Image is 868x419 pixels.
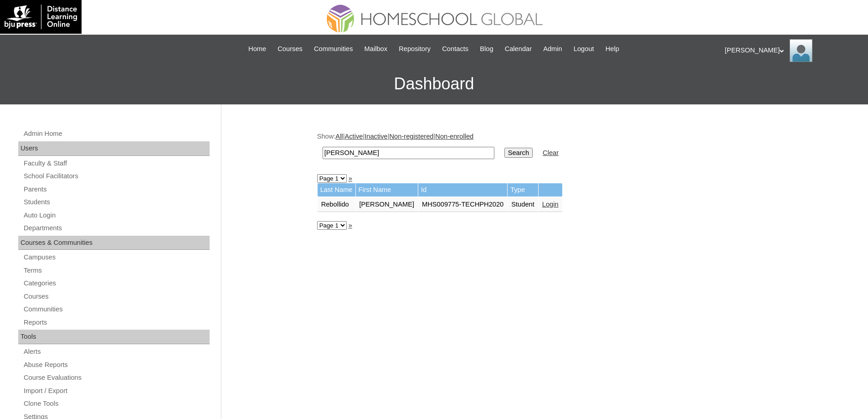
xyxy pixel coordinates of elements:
[505,44,532,54] span: Calendar
[23,359,210,371] a: Abuse Reports
[569,44,599,54] a: Logout
[5,5,77,29] img: logo-white.png
[323,147,494,159] input: Search
[23,128,210,140] a: Admin Home
[790,39,812,62] img: Ariane Ebuen
[23,222,210,234] a: Departments
[18,330,210,344] div: Tools
[23,184,210,195] a: Parents
[317,132,768,164] div: Show: | | | |
[399,44,431,54] span: Repository
[23,197,210,208] a: Students
[314,44,353,54] span: Communities
[508,197,538,212] td: Student
[335,133,343,140] a: All
[277,44,303,54] span: Courses
[500,44,536,54] a: Calendar
[23,171,210,182] a: School Facilitators
[23,158,210,169] a: Faculty & Staff
[23,252,210,263] a: Campuses
[508,183,538,197] td: Type
[23,317,210,328] a: Reports
[23,398,210,409] a: Clone Tools
[244,44,271,54] a: Home
[539,44,567,54] a: Admin
[365,44,388,54] span: Mailbox
[23,372,210,383] a: Course Evaluations
[601,44,624,54] a: Help
[480,44,493,54] span: Blog
[435,133,473,140] a: Non-enrolled
[18,141,210,156] div: Users
[475,44,498,54] a: Blog
[504,148,533,158] input: Search
[23,265,210,276] a: Terms
[356,197,418,212] td: [PERSON_NAME]
[248,44,266,54] span: Home
[349,175,352,182] a: »
[318,183,355,197] td: Last Name
[543,44,562,54] span: Admin
[23,385,210,397] a: Import / Export
[318,197,355,212] td: Rebollido
[394,44,435,54] a: Repository
[349,222,352,229] a: »
[23,210,210,221] a: Auto Login
[543,149,559,156] a: Clear
[23,304,210,315] a: Communities
[360,44,392,54] a: Mailbox
[390,133,434,140] a: Non-registered
[606,44,619,54] span: Help
[23,346,210,357] a: Alerts
[418,183,507,197] td: Id
[309,44,358,54] a: Communities
[344,133,363,140] a: Active
[442,44,468,54] span: Contacts
[418,197,507,212] td: MHS009775-TECHPH2020
[23,278,210,289] a: Categories
[725,39,859,62] div: [PERSON_NAME]
[542,201,559,208] a: Login
[273,44,307,54] a: Courses
[437,44,473,54] a: Contacts
[365,133,388,140] a: Inactive
[356,183,418,197] td: First Name
[574,44,594,54] span: Logout
[23,291,210,302] a: Courses
[18,236,210,250] div: Courses & Communities
[5,63,863,104] h3: Dashboard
